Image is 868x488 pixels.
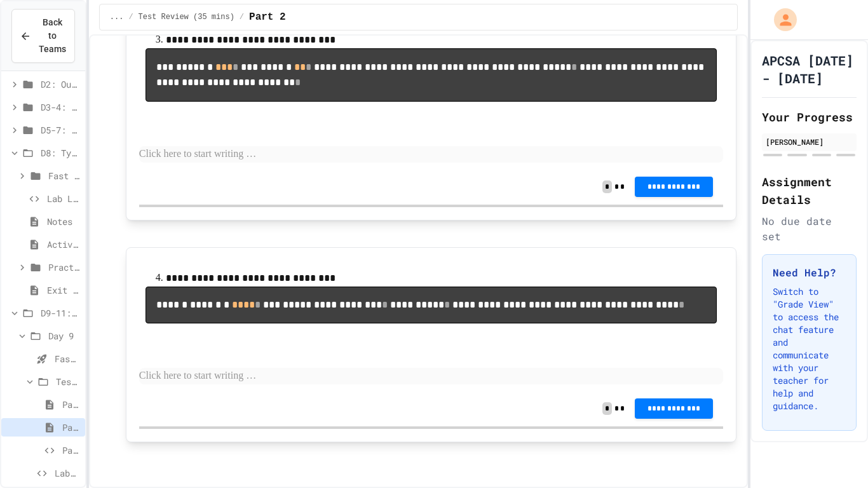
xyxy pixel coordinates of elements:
[128,12,133,22] span: /
[55,352,80,365] span: Fast Start
[62,398,80,411] span: Part 1
[762,173,857,208] h2: Assignment Details
[762,213,857,244] div: No due date set
[48,329,80,342] span: Day 9
[762,108,857,126] h2: Your Progress
[110,12,124,22] span: ...
[48,169,80,182] span: Fast Start (5 mins)
[41,123,80,137] span: D5-7: Data Types and Number Calculations
[41,306,80,320] span: D9-11: Module Wrap Up
[773,285,846,412] p: Switch to "Grade View" to access the chat feature and communicate with your teacher for help and ...
[11,9,75,63] button: Back to Teams
[766,136,853,147] div: [PERSON_NAME]
[240,12,244,22] span: /
[48,261,80,274] span: Practice (Homework, if needed)
[41,100,80,114] span: D3-4: Variables and Input
[62,421,80,434] span: Part 2
[762,51,857,87] h1: APCSA [DATE] - [DATE]
[55,466,80,480] span: Lab - Hidden Figures: Launch Weight Calculator
[47,238,80,251] span: Activity
[773,265,846,280] h3: Need Help?
[41,146,80,159] span: D8: Type Casting
[139,12,234,22] span: Test Review (35 mins)
[761,5,800,34] div: My Account
[62,444,80,457] span: Part 3
[39,16,66,56] span: Back to Teams
[249,10,286,25] span: Part 2
[56,375,80,388] span: Test Review (35 mins)
[47,192,80,205] span: Lab Lecture
[47,215,80,228] span: Notes
[41,78,80,91] span: D2: Output and Compiling Code
[47,283,80,297] span: Exit Ticket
